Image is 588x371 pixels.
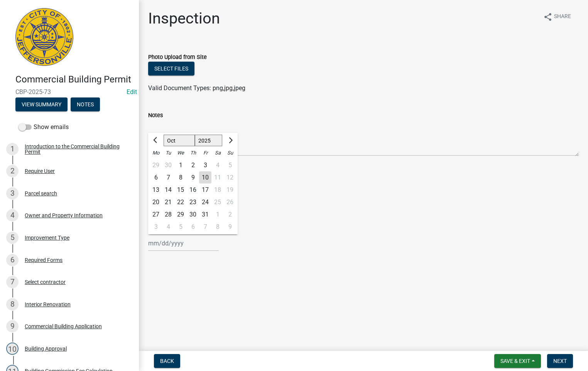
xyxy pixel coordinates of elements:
div: 8 [6,298,19,311]
div: Tuesday, September 30, 2025 [162,159,174,171]
div: 2 [187,159,199,171]
div: Commercial Building Application [25,324,102,329]
div: Friday, October 24, 2025 [199,196,211,208]
div: 14 [162,184,174,196]
div: Tuesday, October 7, 2025 [162,171,174,184]
div: 5 [174,221,187,233]
button: Next month [225,134,235,147]
div: 23 [187,196,199,208]
wm-modal-confirm: Notes [71,102,100,108]
div: Mo [150,147,162,159]
div: Monday, October 6, 2025 [150,171,162,184]
button: Back [154,354,180,368]
div: 7 [199,221,211,233]
div: Thursday, October 9, 2025 [187,171,199,184]
div: 20 [150,196,162,208]
span: Next [553,358,567,364]
select: Select year [195,135,223,146]
div: Select contractor [25,279,66,285]
div: Tuesday, October 28, 2025 [162,208,174,221]
div: Thursday, October 23, 2025 [187,196,199,208]
div: 3 [199,159,211,171]
div: Friday, November 7, 2025 [199,221,211,233]
div: 10 [199,171,211,184]
label: Show emails [19,123,69,132]
div: Thursday, October 30, 2025 [187,208,199,221]
div: 29 [174,208,187,221]
div: 22 [174,196,187,208]
img: City of Jeffersonville, Indiana [15,8,73,66]
div: Friday, October 10, 2025 [199,171,211,184]
div: 9 [187,171,199,184]
div: 6 [187,221,199,233]
div: 4 [162,221,174,233]
div: Parcel search [25,191,57,196]
div: Monday, November 3, 2025 [150,221,162,233]
div: 8 [174,171,187,184]
div: Tuesday, October 14, 2025 [162,184,174,196]
div: Su [224,147,236,159]
label: Notes [148,113,163,118]
div: Wednesday, November 5, 2025 [174,221,187,233]
div: Tu [162,147,174,159]
div: Friday, October 17, 2025 [199,184,211,196]
div: Monday, October 13, 2025 [150,184,162,196]
div: 27 [150,208,162,221]
div: 2 [6,165,19,177]
button: Notes [71,97,100,111]
wm-modal-confirm: Summary [15,102,68,108]
span: CBP-2025-73 [15,88,123,96]
div: Required Forms [25,257,63,263]
button: shareShare [537,9,577,24]
div: Tuesday, October 21, 2025 [162,196,174,208]
div: Wednesday, October 29, 2025 [174,208,187,221]
div: 28 [162,208,174,221]
div: Owner and Property Information [25,213,103,218]
div: Monday, September 29, 2025 [150,159,162,171]
span: Share [554,12,571,22]
div: 1 [6,143,19,155]
div: Wednesday, October 15, 2025 [174,184,187,196]
div: Introduction to the Commercial Building Permit [25,144,127,154]
div: Fr [199,147,211,159]
div: 3 [6,187,19,200]
div: 29 [150,159,162,171]
div: 21 [162,196,174,208]
div: Wednesday, October 8, 2025 [174,171,187,184]
div: 31 [199,208,211,221]
a: Edit [127,88,137,96]
div: 30 [162,159,174,171]
input: mm/dd/yyyy [148,235,219,251]
div: 6 [150,171,162,184]
div: Wednesday, October 1, 2025 [174,159,187,171]
div: 17 [199,184,211,196]
div: Interior Renovation [25,302,71,307]
div: Building Approval [25,346,67,351]
div: 30 [187,208,199,221]
button: Save & Exit [494,354,541,368]
div: Th [187,147,199,159]
label: Photo Upload from Site [148,55,207,60]
wm-modal-confirm: Edit Application Number [127,88,137,96]
div: Monday, October 27, 2025 [150,208,162,221]
i: share [543,12,553,22]
div: Improvement Type [25,235,69,240]
div: 7 [6,276,19,288]
div: Wednesday, October 22, 2025 [174,196,187,208]
select: Select month [164,135,195,146]
button: Previous month [151,134,161,147]
div: Thursday, October 16, 2025 [187,184,199,196]
div: 1 [174,159,187,171]
h1: Inspection [148,9,220,28]
span: Save & Exit [500,358,530,364]
button: View Summary [15,97,68,111]
div: We [174,147,187,159]
div: Friday, October 3, 2025 [199,159,211,171]
div: Tuesday, November 4, 2025 [162,221,174,233]
h4: Commercial Building Permit [15,74,133,85]
div: 6 [6,254,19,266]
div: Friday, October 31, 2025 [199,208,211,221]
div: 24 [199,196,211,208]
button: Next [547,354,573,368]
div: 15 [174,184,187,196]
